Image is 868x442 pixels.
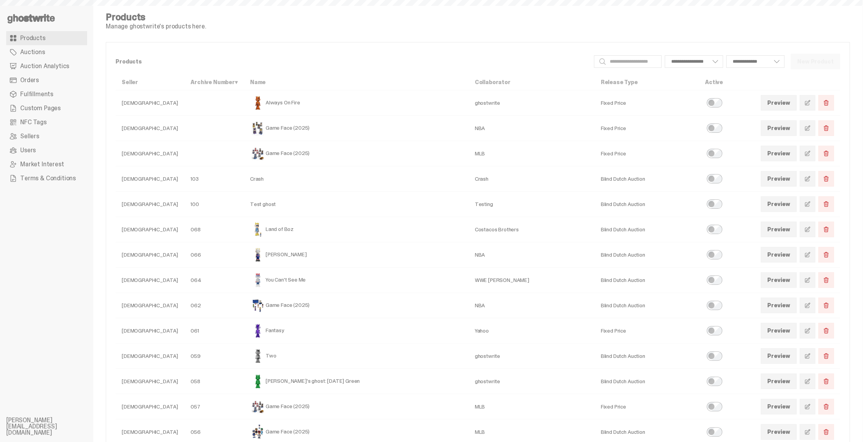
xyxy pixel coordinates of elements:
[115,217,184,242] td: [DEMOGRAPHIC_DATA]
[115,59,588,64] p: Products
[594,90,698,116] td: Fixed Price
[594,268,698,293] td: Blind Dutch Auction
[761,399,796,414] a: Preview
[468,343,594,369] td: ghostwrite
[468,74,594,90] th: Collaborator
[761,323,796,338] a: Preview
[244,217,469,242] td: Land of Boz
[250,95,266,111] img: Always On Fire
[184,293,244,318] td: 062
[184,268,244,293] td: 064
[20,147,36,153] span: Users
[20,119,47,125] span: NFC Tags
[818,272,834,288] button: Delete Product
[184,343,244,369] td: 059
[244,242,469,268] td: [PERSON_NAME]
[594,141,698,166] td: Fixed Price
[468,141,594,166] td: MLB
[244,141,469,166] td: Game Face (2025)
[761,95,796,111] a: Preview
[761,298,796,313] a: Preview
[818,146,834,161] button: Delete Product
[468,318,594,343] td: Yahoo
[106,12,206,22] h4: Products
[818,196,834,212] button: Delete Product
[250,424,266,440] img: Game Face (2025)
[250,399,266,414] img: Game Face (2025)
[115,116,184,141] td: [DEMOGRAPHIC_DATA]
[468,242,594,268] td: NBA
[115,318,184,343] td: [DEMOGRAPHIC_DATA]
[191,79,238,86] a: Archive Number▾
[594,318,698,343] td: Fixed Price
[6,143,87,157] a: Users
[115,90,184,116] td: [DEMOGRAPHIC_DATA]
[115,74,184,90] th: Seller
[6,129,87,143] a: Sellers
[6,157,87,171] a: Market Interest
[6,417,100,436] li: [PERSON_NAME][EMAIL_ADDRESS][DOMAIN_NAME]
[244,343,469,369] td: Two
[818,171,834,187] button: Delete Product
[468,192,594,217] td: Testing
[244,318,469,343] td: Fantasy
[20,91,53,97] span: Fulfillments
[468,217,594,242] td: Costacos Brothers
[115,343,184,369] td: [DEMOGRAPHIC_DATA]
[250,348,266,364] img: Two
[761,373,796,389] a: Preview
[6,31,87,45] a: Products
[250,120,266,136] img: Game Face (2025)
[115,293,184,318] td: [DEMOGRAPHIC_DATA]
[761,424,796,440] a: Preview
[115,242,184,268] td: [DEMOGRAPHIC_DATA]
[20,105,61,111] span: Custom Pages
[250,146,266,161] img: Game Face (2025)
[20,49,45,55] span: Auctions
[115,141,184,166] td: [DEMOGRAPHIC_DATA]
[594,293,698,318] td: Blind Dutch Auction
[761,222,796,237] a: Preview
[761,348,796,364] a: Preview
[250,247,266,262] img: Eminem
[244,394,469,419] td: Game Face (2025)
[594,116,698,141] td: Fixed Price
[244,166,469,192] td: Crash
[468,394,594,419] td: MLB
[6,171,87,185] a: Terms & Conditions
[761,247,796,262] a: Preview
[818,247,834,262] button: Delete Product
[115,166,184,192] td: [DEMOGRAPHIC_DATA]
[705,79,723,86] a: Active
[250,298,266,313] img: Game Face (2025)
[818,120,834,136] button: Delete Product
[184,217,244,242] td: 068
[184,192,244,217] td: 100
[594,343,698,369] td: Blind Dutch Auction
[6,59,87,73] a: Auction Analytics
[594,242,698,268] td: Blind Dutch Auction
[594,192,698,217] td: Blind Dutch Auction
[184,242,244,268] td: 066
[184,369,244,394] td: 058
[20,35,45,41] span: Products
[250,323,266,338] img: Fantasy
[250,272,266,288] img: You Can't See Me
[468,369,594,394] td: ghostwrite
[594,394,698,419] td: Fixed Price
[818,95,834,111] button: Delete Product
[818,399,834,414] button: Delete Product
[6,115,87,129] a: NFC Tags
[468,116,594,141] td: NBA
[6,101,87,115] a: Custom Pages
[6,73,87,87] a: Orders
[818,348,834,364] button: Delete Product
[115,192,184,217] td: [DEMOGRAPHIC_DATA]
[20,63,69,69] span: Auction Analytics
[244,268,469,293] td: You Can't See Me
[761,120,796,136] a: Preview
[244,192,469,217] td: Test ghost
[20,77,39,83] span: Orders
[184,318,244,343] td: 061
[594,369,698,394] td: Blind Dutch Auction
